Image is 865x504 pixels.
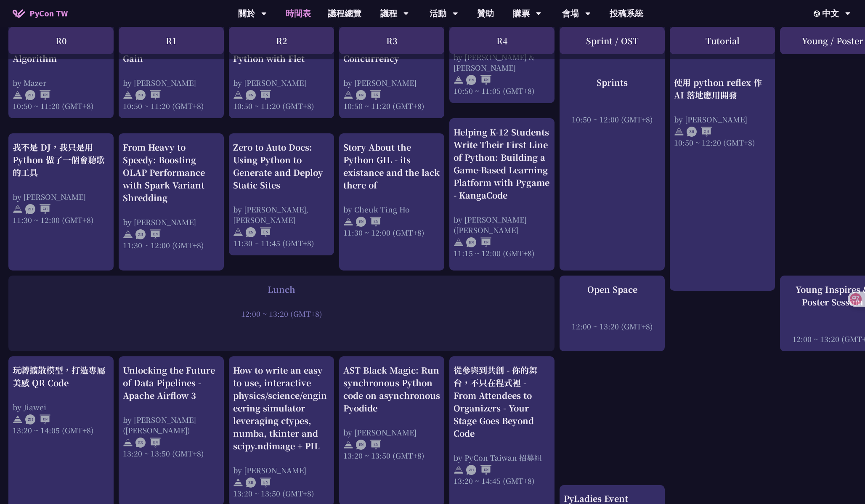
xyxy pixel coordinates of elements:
a: Zero to Auto Docs: Using Python to Generate and Deploy Static Sites by [PERSON_NAME], [PERSON_NAM... [233,141,330,248]
img: svg+xml;base64,PHN2ZyB4bWxucz0iaHR0cDovL3d3dy53My5vcmcvMjAwMC9zdmciIHdpZHRoPSIyNCIgaGVpZ2h0PSIyNC... [123,438,133,448]
img: svg+xml;base64,PHN2ZyB4bWxucz0iaHR0cDovL3d3dy53My5vcmcvMjAwMC9zdmciIHdpZHRoPSIyNCIgaGVpZ2h0PSIyNC... [13,90,23,100]
img: ENEN.5a408d1.svg [135,438,161,448]
span: PyCon TW [29,7,68,20]
img: ENEN.5a408d1.svg [246,227,271,237]
div: 13:20 ~ 13:50 (GMT+8) [123,448,220,459]
img: svg+xml;base64,PHN2ZyB4bWxucz0iaHR0cDovL3d3dy53My5vcmcvMjAwMC9zdmciIHdpZHRoPSIyNCIgaGVpZ2h0PSIyNC... [343,217,353,227]
div: Sprint / OST [560,27,665,54]
div: 11:30 ~ 11:45 (GMT+8) [233,238,330,248]
img: svg+xml;base64,PHN2ZyB4bWxucz0iaHR0cDovL3d3dy53My5vcmcvMjAwMC9zdmciIHdpZHRoPSIyNCIgaGVpZ2h0PSIyNC... [123,90,133,100]
div: 我不是 DJ，我只是用 Python 做了一個會聽歌的工具 [13,141,109,179]
div: 10:50 ~ 11:20 (GMT+8) [13,101,109,111]
div: by [PERSON_NAME] ([PERSON_NAME]) [123,414,220,435]
div: 11:30 ~ 12:00 (GMT+8) [343,227,440,238]
div: R4 [449,27,555,54]
img: ZHEN.371966e.svg [25,90,50,100]
img: ENEN.5a408d1.svg [356,440,381,450]
div: Unlocking the Future of Data Pipelines - Apache Airflow 3 [123,364,220,402]
img: Home icon of PyCon TW 2025 [13,9,25,18]
a: Unlocking the Future of Data Pipelines - Apache Airflow 3 by [PERSON_NAME] ([PERSON_NAME]) 13:20 ... [123,364,220,499]
div: Sprints [564,76,661,88]
div: 10:50 ~ 11:20 (GMT+8) [343,101,440,111]
div: R3 [339,27,444,54]
div: 從參與到共創 - 你的舞台，不只在程式裡 - From Attendees to Organizers - Your Stage Goes Beyond Code [454,364,550,440]
div: 11:15 ~ 12:00 (GMT+8) [454,248,550,258]
div: Zero to Auto Docs: Using Python to Generate and Deploy Static Sites [233,141,330,191]
div: 10:50 ~ 12:20 (GMT+8) [674,137,771,147]
img: ENEN.5a408d1.svg [466,75,491,85]
img: ENEN.5a408d1.svg [356,217,381,227]
div: by Cheuk Ting Ho [343,204,440,215]
img: ZHEN.371966e.svg [135,229,161,239]
div: by [PERSON_NAME] [13,191,109,202]
div: Story About the Python GIL - its existance and the lack there of [343,141,440,191]
div: 玩轉擴散模型，打造專屬美感 QR Code [13,364,109,389]
div: 12:00 ~ 13:20 (GMT+8) [13,308,550,319]
div: R1 [119,27,224,54]
img: Locale Icon [814,11,822,17]
div: by [PERSON_NAME], [PERSON_NAME] [233,204,330,225]
div: AST Black Magic: Run synchronous Python code on asynchronous Pyodide [343,364,440,414]
a: PyCon TW [4,3,76,24]
div: by [PERSON_NAME] [233,77,330,88]
img: svg+xml;base64,PHN2ZyB4bWxucz0iaHR0cDovL3d3dy53My5vcmcvMjAwMC9zdmciIHdpZHRoPSIyNCIgaGVpZ2h0PSIyNC... [674,127,684,137]
div: Lunch [13,283,550,296]
img: svg+xml;base64,PHN2ZyB4bWxucz0iaHR0cDovL3d3dy53My5vcmcvMjAwMC9zdmciIHdpZHRoPSIyNCIgaGVpZ2h0PSIyNC... [454,75,464,85]
img: svg+xml;base64,PHN2ZyB4bWxucz0iaHR0cDovL3d3dy53My5vcmcvMjAwMC9zdmciIHdpZHRoPSIyNCIgaGVpZ2h0PSIyNC... [233,90,243,100]
div: by [PERSON_NAME] [123,77,220,88]
div: by [PERSON_NAME] [233,465,330,475]
div: 11:30 ~ 12:00 (GMT+8) [13,215,109,225]
div: by PyCon Taiwan 招募組 [454,452,550,463]
img: ENEN.5a408d1.svg [356,90,381,100]
div: 12:00 ~ 13:20 (GMT+8) [564,321,661,332]
div: 10:50 ~ 11:20 (GMT+8) [233,101,330,111]
img: ZHEN.371966e.svg [466,465,491,475]
a: How to write an easy to use, interactive physics/science/engineering simulator leveraging ctypes,... [233,364,330,499]
img: svg+xml;base64,PHN2ZyB4bWxucz0iaHR0cDovL3d3dy53My5vcmcvMjAwMC9zdmciIHdpZHRoPSIyNCIgaGVpZ2h0PSIyNC... [123,229,133,239]
img: svg+xml;base64,PHN2ZyB4bWxucz0iaHR0cDovL3d3dy53My5vcmcvMjAwMC9zdmciIHdpZHRoPSIyNCIgaGVpZ2h0PSIyNC... [343,90,353,100]
div: How to write an easy to use, interactive physics/science/engineering simulator leveraging ctypes,... [233,364,330,452]
div: by [PERSON_NAME] [674,114,771,124]
div: Open Space [564,283,661,296]
a: Helping K-12 Students Write Their First Line of Python: Building a Game-Based Learning Platform w... [454,126,550,263]
div: by Jiawei [13,402,109,412]
img: svg+xml;base64,PHN2ZyB4bWxucz0iaHR0cDovL3d3dy53My5vcmcvMjAwMC9zdmciIHdpZHRoPSIyNCIgaGVpZ2h0PSIyNC... [233,227,243,237]
img: ENEN.5a408d1.svg [246,90,271,100]
a: Story About the Python GIL - its existance and the lack there of by Cheuk Ting Ho 11:30 ~ 12:00 (... [343,141,440,263]
div: 10:50 ~ 12:00 (GMT+8) [564,114,661,124]
div: by Mazer [13,77,109,88]
img: svg+xml;base64,PHN2ZyB4bWxucz0iaHR0cDovL3d3dy53My5vcmcvMjAwMC9zdmciIHdpZHRoPSIyNCIgaGVpZ2h0PSIyNC... [343,440,353,450]
div: by [PERSON_NAME] [343,77,440,88]
div: 10:50 ~ 11:20 (GMT+8) [123,101,220,111]
div: 13:20 ~ 13:50 (GMT+8) [343,450,440,461]
img: ENEN.5a408d1.svg [466,237,491,247]
div: 11:30 ~ 12:00 (GMT+8) [123,240,220,250]
img: svg+xml;base64,PHN2ZyB4bWxucz0iaHR0cDovL3d3dy53My5vcmcvMjAwMC9zdmciIHdpZHRoPSIyNCIgaGVpZ2h0PSIyNC... [233,477,243,488]
div: by [PERSON_NAME] [123,217,220,227]
div: 使用 python reflex 作 AI 落地應用開發 [674,76,771,101]
a: From Heavy to Speedy: Boosting OLAP Performance with Spark Variant Shredding by [PERSON_NAME] 11:... [123,141,220,263]
img: ZHEN.371966e.svg [246,477,271,488]
div: From Heavy to Speedy: Boosting OLAP Performance with Spark Variant Shredding [123,141,220,204]
div: by [PERSON_NAME] & [PERSON_NAME] [454,52,550,73]
img: svg+xml;base64,PHN2ZyB4bWxucz0iaHR0cDovL3d3dy53My5vcmcvMjAwMC9zdmciIHdpZHRoPSIyNCIgaGVpZ2h0PSIyNC... [454,465,464,475]
img: svg+xml;base64,PHN2ZyB4bWxucz0iaHR0cDovL3d3dy53My5vcmcvMjAwMC9zdmciIHdpZHRoPSIyNCIgaGVpZ2h0PSIyNC... [13,204,23,214]
div: 13:20 ~ 13:50 (GMT+8) [233,488,330,499]
div: 13:20 ~ 14:05 (GMT+8) [13,425,109,435]
div: by [PERSON_NAME] ([PERSON_NAME] [454,214,550,235]
div: by [PERSON_NAME] [343,427,440,438]
a: AST Black Magic: Run synchronous Python code on asynchronous Pyodide by [PERSON_NAME] 13:20 ~ 13:... [343,364,440,499]
div: 13:20 ~ 14:45 (GMT+8) [454,475,550,486]
img: svg+xml;base64,PHN2ZyB4bWxucz0iaHR0cDovL3d3dy53My5vcmcvMjAwMC9zdmciIHdpZHRoPSIyNCIgaGVpZ2h0PSIyNC... [13,414,23,424]
a: Open Space 12:00 ~ 13:20 (GMT+8) [564,283,661,344]
div: Tutorial [670,27,775,54]
div: R2 [229,27,334,54]
a: 我不是 DJ，我只是用 Python 做了一個會聽歌的工具 by [PERSON_NAME] 11:30 ~ 12:00 (GMT+8) [13,141,109,263]
div: Helping K-12 Students Write Their First Line of Python: Building a Game-Based Learning Platform w... [454,126,550,202]
img: svg+xml;base64,PHN2ZyB4bWxucz0iaHR0cDovL3d3dy53My5vcmcvMjAwMC9zdmciIHdpZHRoPSIyNCIgaGVpZ2h0PSIyNC... [454,237,464,247]
div: R0 [8,27,114,54]
img: ZHZH.38617ef.svg [25,204,50,214]
div: 10:50 ~ 11:05 (GMT+8) [454,85,550,96]
img: ZHZH.38617ef.svg [687,127,712,137]
img: ZHEN.371966e.svg [25,414,50,424]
